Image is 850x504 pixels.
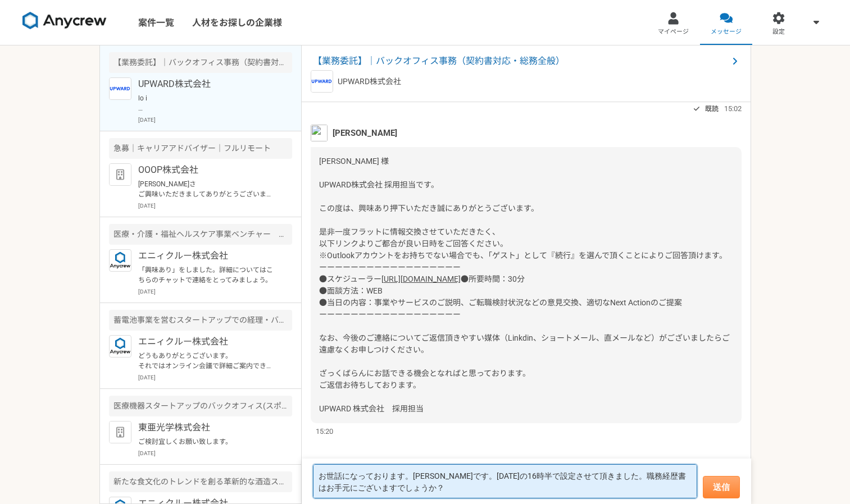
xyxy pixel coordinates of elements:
[316,426,333,437] span: 15:20
[138,287,292,296] p: [DATE]
[313,464,697,498] textarea: お世話になっております。[PERSON_NAME]です。[DATE]の16時半で設定させて頂きました。職務経歴書はお手元にございますでしょうか？
[138,116,292,124] p: [DATE]
[109,52,292,73] div: 【業務委託】｜バックオフィス事務（契約書対応・総務全般）
[138,179,277,199] p: [PERSON_NAME]さ ご興味いただきましてありがとうございます。 HR領域でのCA/RAやスカウトなどのご経験はございますか？
[109,77,131,100] img: icon_1760428763774.png
[138,77,277,91] p: UPWARD株式会社
[109,471,292,492] div: 新たな食文化のトレンドを創る革新的な酒造スタートップ コーポレート責任者
[109,249,131,272] img: logo_text_blue_01.png
[22,12,107,30] img: 8DqYSo04kwAAAAASUVORK5CYII=
[311,70,333,93] img: icon_1760428763774.png
[703,476,740,498] button: 送信
[138,201,292,210] p: [DATE]
[319,157,727,283] span: [PERSON_NAME] 様 UPWARD株式会社 採用担当です。 この度は、興味あり押下いただき誠にありがとうございます。 是非一度フラットに情報交換させていただきたく、 以下リンクよりご都...
[138,351,277,371] p: どうもありがとうございます。 それではオンライン会議で詳細ご案内できればと思いますので、以下URLより日時をご指定いただけますと幸いです。 [URL][DOMAIN_NAME] 何卒よろしくお願...
[138,265,277,285] p: 「興味あり」をしました。詳細についてはこちらのチャットで連絡をとってみましょう。
[138,93,277,113] p: lo i DOLORSitam consec。 adip、elitseddoeiusmodtempor。 incididuntutlaboreetdo、 magnaaliquaenimadmin...
[109,310,292,331] div: 蓄電池事業を営むスタートアップでの経理・バックオフィス担当
[333,127,397,139] span: [PERSON_NAME]
[138,449,292,457] p: [DATE]
[338,76,401,88] p: UPWARD株式会社
[109,138,292,159] div: 急募｜キャリアアドバイザー｜フルリモート
[109,163,131,186] img: default_org_logo-42cde973f59100197ec2c8e796e4974ac8490bb5b08a0eb061ff975e4574aa76.png
[109,421,131,443] img: default_org_logo-42cde973f59100197ec2c8e796e4974ac8490bb5b08a0eb061ff975e4574aa76.png
[109,335,131,358] img: logo_text_blue_01.png
[138,249,277,263] p: エニィクルー株式会社
[658,28,689,36] span: マイページ
[319,274,730,413] span: ●所要時間：30分 ●面談方法：WEB ●当日の内容：事業やサービスのご説明、ご転職検討状況などの意見交換、適切なNext Actionのご提案 ーーーーーーーーーーーーーーーーーー なお、今後...
[311,125,328,141] img: unnamed.png
[109,224,292,245] div: 医療・介護・福祉ヘルスケア事業ベンチャー バックオフィス（総務・経理）
[711,28,742,36] span: メッセージ
[138,373,292,382] p: [DATE]
[138,421,277,434] p: 東亜光学株式会社
[705,102,719,116] span: 既読
[109,396,292,416] div: 医療機器スタートアップのバックオフィス(スポット、週1から可)
[138,335,277,349] p: エニィクルー株式会社
[313,54,728,68] span: 【業務委託】｜バックオフィス事務（契約書対応・総務全般）
[724,103,742,114] span: 15:02
[772,28,785,36] span: 設定
[138,163,277,177] p: OOOP株式会社
[138,437,277,447] p: ご検討宜しくお願い致します。
[381,274,461,283] a: [URL][DOMAIN_NAME]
